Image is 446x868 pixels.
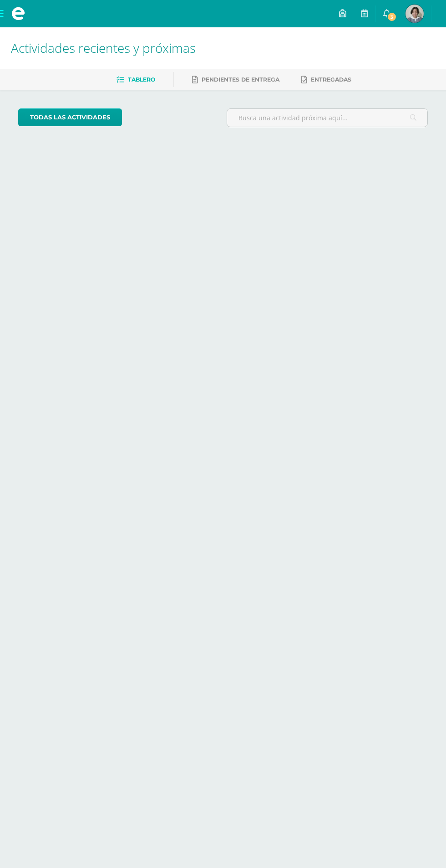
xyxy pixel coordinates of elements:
img: 979e7c708cdca84a49980a79fed31628.png [405,5,424,23]
span: Tablero [128,76,155,83]
a: Pendientes de entrega [192,72,279,87]
a: todas las Actividades [18,108,122,126]
a: Entregadas [301,72,351,87]
span: 3 [387,12,397,22]
span: Actividades recientes y próximas [11,39,196,56]
input: Busca una actividad próxima aquí... [227,109,427,127]
a: Tablero [117,72,155,87]
span: Pendientes de entrega [202,76,279,83]
span: Entregadas [311,76,351,83]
